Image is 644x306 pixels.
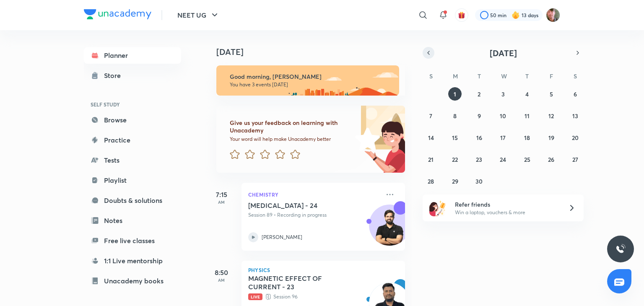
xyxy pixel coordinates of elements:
[84,67,181,84] a: Store
[448,131,462,144] button: September 15, 2025
[84,9,151,19] img: Company Logo
[84,47,181,64] a: Planner
[84,9,151,21] a: Company Logo
[569,87,582,101] button: September 6, 2025
[476,156,482,163] abbr: September 23, 2025
[448,87,462,101] button: September 1, 2025
[548,156,554,163] abbr: September 26, 2025
[428,177,434,185] abbr: September 28, 2025
[453,72,458,80] abbr: Monday
[550,90,553,98] abbr: September 5, 2025
[455,209,558,216] p: Win a laptop, vouchers & more
[84,272,181,289] a: Unacademy books
[84,212,181,229] a: Notes
[248,189,380,200] p: Chemistry
[429,200,446,216] img: referral
[475,177,483,185] abbr: September 30, 2025
[455,8,468,22] button: avatar
[84,132,181,148] a: Practice
[429,112,432,120] abbr: September 7, 2025
[473,87,486,101] button: September 2, 2025
[548,112,554,120] abbr: September 12, 2025
[424,174,438,188] button: September 28, 2025
[327,106,405,173] img: feedback_image
[520,153,534,166] button: September 25, 2025
[524,156,530,163] abbr: September 25, 2025
[500,156,506,163] abbr: September 24, 2025
[473,109,486,122] button: September 9, 2025
[452,134,458,142] abbr: September 15, 2025
[248,267,398,272] p: Physics
[496,109,510,122] button: September 10, 2025
[478,72,481,80] abbr: Tuesday
[524,134,530,142] abbr: September 18, 2025
[172,7,225,23] button: NEET UG
[500,112,506,120] abbr: September 10, 2025
[424,131,438,144] button: September 14, 2025
[550,72,553,80] abbr: Friday
[569,109,582,122] button: September 13, 2025
[248,201,353,210] h5: HYDROCARBONS - 24
[429,72,433,80] abbr: Sunday
[84,112,181,128] a: Browse
[574,90,577,98] abbr: September 6, 2025
[615,244,626,254] img: ttu
[84,172,181,189] a: Playlist
[476,134,482,142] abbr: September 16, 2025
[478,90,480,98] abbr: September 2, 2025
[248,293,380,301] p: Session 96
[520,131,534,144] button: September 18, 2025
[369,209,410,249] img: Avatar
[230,136,352,143] p: Your word will help make Unacademy better
[262,233,302,241] p: [PERSON_NAME]
[448,153,462,166] button: September 22, 2025
[496,87,510,101] button: September 3, 2025
[428,156,434,163] abbr: September 21, 2025
[452,177,458,185] abbr: September 29, 2025
[205,189,238,200] h5: 7:15
[569,153,582,166] button: September 27, 2025
[525,72,529,80] abbr: Thursday
[525,90,529,98] abbr: September 4, 2025
[545,153,558,166] button: September 26, 2025
[478,112,481,120] abbr: September 9, 2025
[454,90,456,98] abbr: September 1, 2025
[496,131,510,144] button: September 17, 2025
[248,293,262,300] span: Live
[428,134,434,142] abbr: September 14, 2025
[205,200,238,205] p: AM
[520,87,534,101] button: September 4, 2025
[84,97,181,112] h6: SELF STUDY
[216,65,399,96] img: morning
[501,90,505,98] abbr: September 3, 2025
[230,119,352,134] h6: Give us your feedback on learning with Unacademy
[490,47,517,59] span: [DATE]
[572,112,578,120] abbr: September 13, 2025
[496,153,510,166] button: September 24, 2025
[525,112,530,120] abbr: September 11, 2025
[84,232,181,249] a: Free live classes
[248,274,353,291] h5: MAGNETIC EFFECT OF CURRENT - 23
[473,153,486,166] button: September 23, 2025
[473,174,486,188] button: September 30, 2025
[458,11,465,19] img: avatar
[448,174,462,188] button: September 29, 2025
[230,73,392,80] h6: Good morning, [PERSON_NAME]
[473,131,486,144] button: September 16, 2025
[512,11,520,19] img: streak
[455,200,558,209] h6: Refer friends
[520,109,534,122] button: September 11, 2025
[501,72,507,80] abbr: Wednesday
[452,156,458,163] abbr: September 22, 2025
[574,72,577,80] abbr: Saturday
[434,47,572,59] button: [DATE]
[424,153,438,166] button: September 21, 2025
[448,109,462,122] button: September 8, 2025
[84,252,181,269] a: 1:1 Live mentorship
[84,152,181,169] a: Tests
[545,109,558,122] button: September 12, 2025
[545,87,558,101] button: September 5, 2025
[104,70,126,80] div: Store
[205,277,238,283] p: AM
[205,267,238,277] h5: 8:50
